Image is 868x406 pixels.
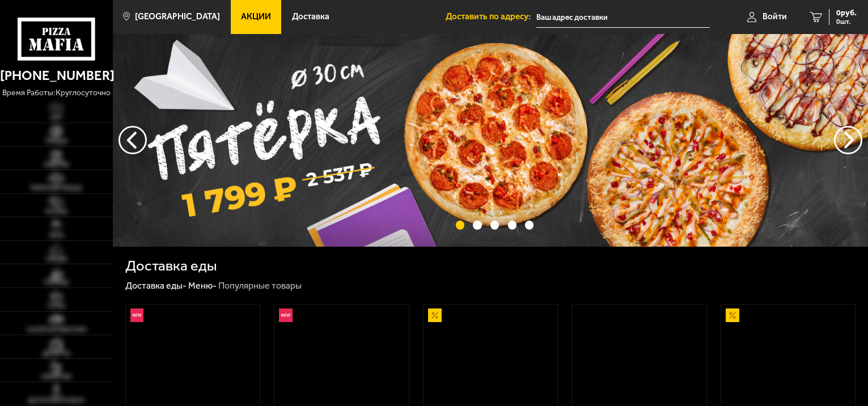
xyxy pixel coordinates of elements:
span: Доставка [292,12,329,21]
button: точки переключения [508,221,516,229]
input: Ваш адрес доставки [536,7,710,28]
span: Доставить по адресу: [446,12,536,21]
button: предыдущий [834,126,862,154]
img: Акционный [726,308,739,322]
img: Новинка [279,308,293,322]
span: Войти [763,12,787,21]
div: Популярные товары [218,280,302,292]
a: Доставка еды- [125,280,187,291]
span: Акции [241,12,271,21]
button: следующий [118,126,147,154]
span: [GEOGRAPHIC_DATA] [135,12,220,21]
button: точки переключения [473,221,481,229]
img: Акционный [428,308,442,322]
img: Новинка [130,308,144,322]
a: Меню- [188,280,217,291]
span: 0 руб. [836,9,857,17]
button: точки переключения [490,221,499,229]
span: 0 шт. [836,18,857,25]
button: точки переключения [525,221,533,229]
button: точки переключения [456,221,464,229]
h1: Доставка еды [125,259,217,273]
